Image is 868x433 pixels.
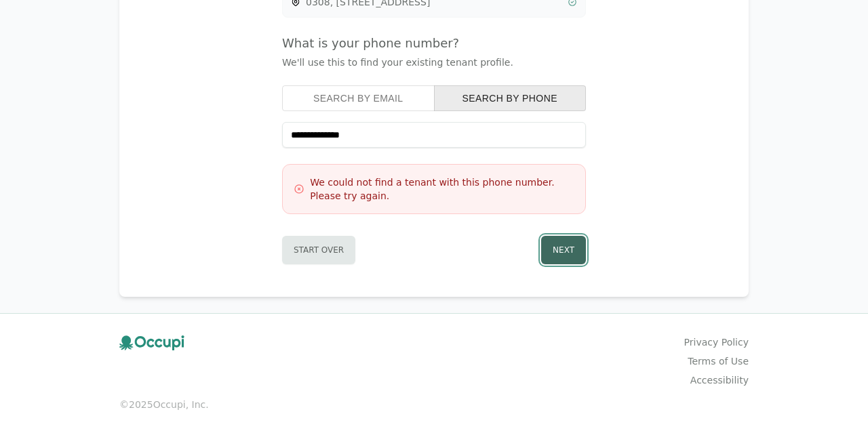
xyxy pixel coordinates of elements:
[282,236,355,264] button: Start Over
[310,176,574,203] h3: We could not find a tenant with this phone number. Please try again.
[282,85,586,111] div: Search type
[684,335,749,349] a: Privacy Policy
[541,236,586,264] button: Next
[688,354,749,368] a: Terms of Use
[690,373,749,387] a: Accessibility
[434,85,587,111] button: search by phone
[282,85,435,111] button: search by email
[282,56,586,69] p: We'll use this to find your existing tenant profile.
[282,34,586,53] h4: What is your phone number?
[119,398,749,411] small: © 2025 Occupi, Inc.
